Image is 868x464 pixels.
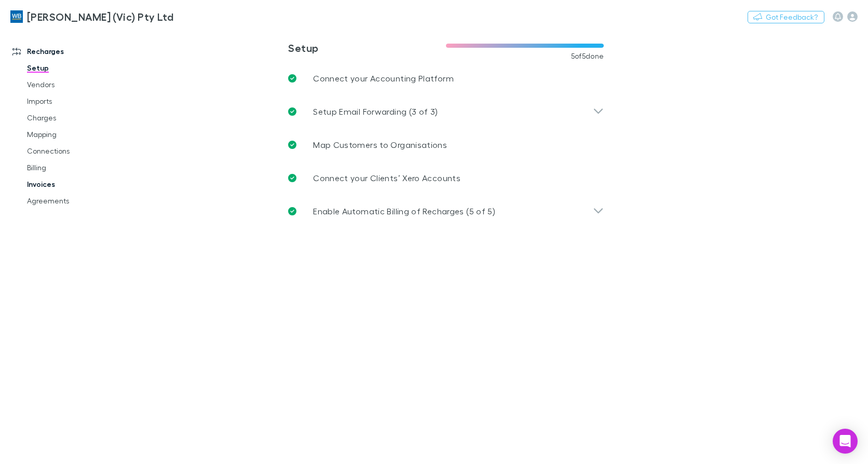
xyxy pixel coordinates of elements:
[280,128,612,161] a: Map Customers to Organisations
[833,429,858,454] div: Open Intercom Messenger
[4,4,180,29] a: [PERSON_NAME] (Vic) Pty Ltd
[313,72,454,85] p: Connect your Accounting Platform
[571,52,604,60] span: 5 of 5 done
[17,110,138,126] a: Charges
[280,62,612,95] a: Connect your Accounting Platform
[17,93,138,110] a: Imports
[17,176,138,193] a: Invoices
[17,193,138,209] a: Agreements
[17,126,138,143] a: Mapping
[2,43,138,60] a: Recharges
[313,139,447,151] p: Map Customers to Organisations
[17,159,138,176] a: Billing
[313,172,460,184] p: Connect your Clients’ Xero Accounts
[27,10,173,23] h3: [PERSON_NAME] (Vic) Pty Ltd
[288,42,446,54] h3: Setup
[17,76,138,93] a: Vendors
[313,205,495,217] p: Enable Automatic Billing of Recharges (5 of 5)
[10,10,23,23] img: William Buck (Vic) Pty Ltd's Logo
[280,195,612,228] div: Enable Automatic Billing of Recharges (5 of 5)
[280,161,612,195] a: Connect your Clients’ Xero Accounts
[313,105,438,118] p: Setup Email Forwarding (3 of 3)
[280,95,612,128] div: Setup Email Forwarding (3 of 3)
[17,60,138,76] a: Setup
[748,11,824,23] button: Got Feedback?
[17,143,138,159] a: Connections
